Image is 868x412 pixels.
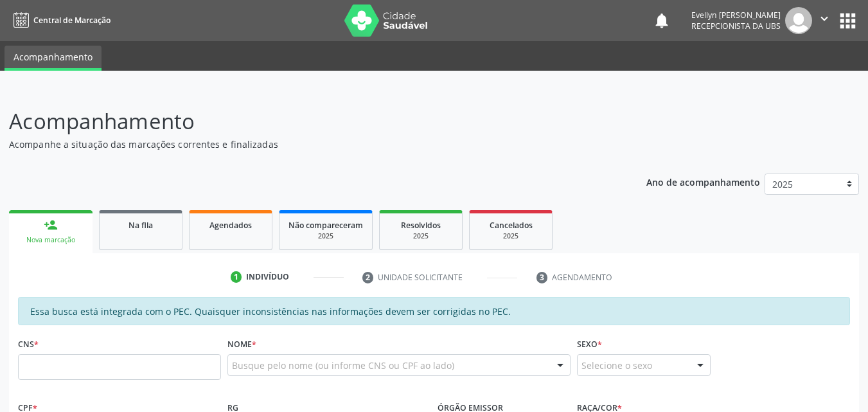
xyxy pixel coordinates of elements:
div: 2025 [288,231,363,241]
a: Central de Marcação [9,10,111,31]
span: Na fila [128,220,153,231]
div: Nova marcação [18,235,84,245]
span: Central de Marcação [33,15,111,26]
div: Essa busca está integrada com o PEC. Quaisquer inconsistências nas informações devem ser corrigid... [18,297,850,325]
div: 2025 [389,231,453,241]
p: Acompanhamento [9,105,604,138]
span: Recepcionista da UBS [691,21,781,31]
img: img [785,7,812,34]
p: Acompanhe a situação das marcações correntes e finalizadas [9,138,604,151]
div: 1 [231,271,242,283]
div: Evellyn [PERSON_NAME] [691,10,781,21]
div: person_add [44,218,58,232]
p: Ano de acompanhamento [646,174,760,190]
button: apps [837,10,859,32]
i:  [817,12,831,26]
div: 2025 [479,231,543,241]
button:  [812,7,837,34]
a: Acompanhamento [4,46,102,71]
span: Busque pelo nome (ou informe CNS ou CPF ao lado) [232,359,454,372]
span: Agendados [209,220,252,231]
label: Nome [227,334,256,354]
div: Indivíduo [246,271,289,283]
label: CNS [18,334,39,354]
span: Resolvidos [401,220,441,231]
label: Sexo [577,334,602,354]
span: Selecione o sexo [581,359,652,372]
span: Cancelados [490,220,533,231]
button: notifications [653,12,671,30]
span: Não compareceram [288,220,363,231]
